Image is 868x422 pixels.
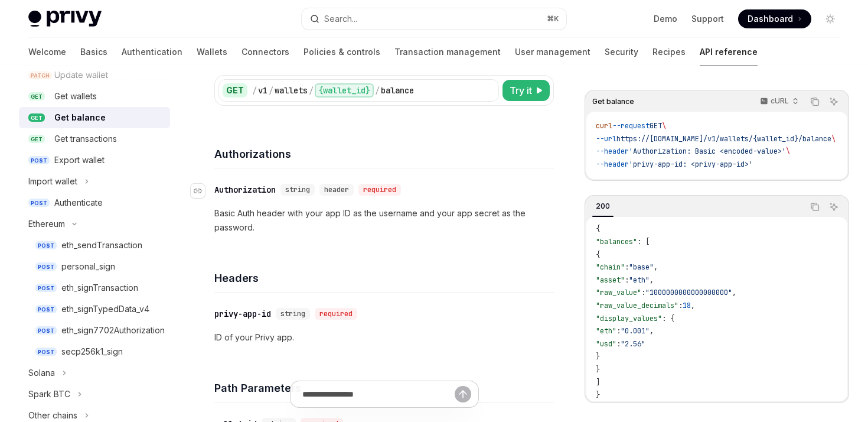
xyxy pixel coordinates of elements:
[678,301,683,310] span: :
[650,121,662,131] span: GET
[510,83,532,98] span: Try it
[54,111,106,125] div: Get balance
[652,38,686,66] a: Recipes
[80,38,107,66] a: Basics
[629,275,650,285] span: "eth"
[35,305,57,314] span: POST
[304,38,380,66] a: Policies & controls
[596,147,629,156] span: --header
[662,314,674,323] span: : {
[19,384,170,405] button: Toggle Spark BTC section
[242,38,289,66] a: Connectors
[637,237,650,246] span: : [
[61,323,165,337] div: eth_sign7702Authorization
[596,314,662,323] span: "display_values"
[596,262,625,272] span: "chain"
[786,147,790,156] span: \
[596,390,600,400] span: }
[275,85,308,96] div: wallets
[748,13,793,25] span: Dashboard
[61,302,149,316] div: eth_signTypedData_v4
[654,13,677,25] a: Demo
[596,224,600,233] span: {
[28,38,66,66] a: Welcome
[654,262,658,272] span: ,
[269,85,273,96] div: /
[54,89,97,103] div: Get wallets
[621,339,645,349] span: "2.56"
[596,288,641,297] span: "raw_value"
[502,80,550,101] button: Try it
[28,113,45,122] span: GET
[738,9,811,28] a: Dashboard
[596,121,612,131] span: curl
[683,301,691,310] span: 18
[807,199,823,215] button: Copy the contents from the code block
[629,147,786,156] span: 'Authorization: Basic <encoded-value>'
[547,14,559,24] span: ⌘ K
[28,366,55,380] div: Solana
[641,288,645,297] span: :
[700,38,758,66] a: API reference
[771,96,789,106] p: cURL
[807,94,823,109] button: Copy the contents from the code block
[28,156,50,165] span: POST
[214,330,554,345] p: ID of your Privy app.
[214,184,276,196] div: Authorization
[605,38,638,66] a: Security
[650,275,654,285] span: ,
[831,134,836,144] span: \
[54,196,103,210] div: Authenticate
[280,309,305,319] span: string
[592,199,614,213] div: 200
[629,262,654,272] span: "base"
[375,85,380,96] div: /
[191,179,214,203] a: Navigate to header
[645,288,732,297] span: "1000000000000000000"
[691,301,695,310] span: ,
[122,38,182,66] a: Authentication
[28,11,102,27] img: light logo
[629,160,753,169] span: 'privy-app-id: <privy-app-id>'
[19,213,170,235] button: Toggle Ethereum section
[596,339,616,349] span: "usd"
[821,9,840,28] button: Toggle dark mode
[28,174,77,189] div: Import wallet
[214,206,554,235] p: Basic Auth header with your app ID as the username and your app secret as the password.
[596,237,637,246] span: "balances"
[455,386,471,402] button: Send message
[252,85,257,96] div: /
[621,326,650,336] span: "0.001"
[19,341,170,362] a: POSTsecp256k1_sign
[19,171,170,192] button: Toggle Import wallet section
[35,326,57,335] span: POST
[616,339,621,349] span: :
[61,345,123,359] div: secp256k1_sign
[19,150,170,171] a: POSTExport wallet
[324,12,357,26] div: Search...
[596,160,629,169] span: --header
[691,13,724,25] a: Support
[19,86,170,107] a: GETGet wallets
[35,284,57,293] span: POST
[19,235,170,256] a: POSTeth_sendTransaction
[596,352,600,361] span: }
[662,121,666,131] span: \
[28,387,70,401] div: Spark BTC
[35,262,57,271] span: POST
[28,135,45,144] span: GET
[592,97,634,106] span: Get balance
[381,85,414,96] div: balance
[197,38,227,66] a: Wallets
[214,146,554,162] h4: Authorizations
[19,128,170,150] a: GETGet transactions
[596,134,616,144] span: --url
[285,185,310,194] span: string
[61,259,115,274] div: personal_sign
[612,121,650,131] span: --request
[19,192,170,213] a: POSTAuthenticate
[19,277,170,298] a: POSTeth_signTransaction
[28,92,45,101] span: GET
[302,8,566,30] button: Open search
[54,132,117,146] div: Get transactions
